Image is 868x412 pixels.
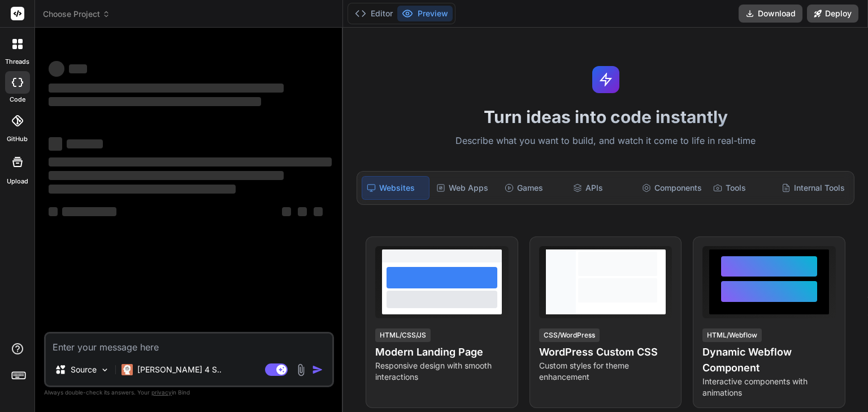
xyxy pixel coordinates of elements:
[350,134,861,148] p: Describe what you want to build, and watch it come to life in real-time
[314,207,323,216] span: ‌
[539,360,672,383] p: Custom styles for theme enhancement
[62,207,116,216] span: ‌
[7,177,28,186] label: Upload
[44,387,334,398] p: Always double-check its answers. Your in Bind
[49,207,58,216] span: ‌
[69,64,87,73] span: ‌
[298,207,307,216] span: ‌
[151,389,172,396] span: privacy
[375,344,509,360] h4: Modern Landing Page
[702,344,836,376] h4: Dynamic Webflow Component
[100,365,110,375] img: Pick Models
[397,6,453,21] button: Preview
[49,185,236,194] span: ‌
[49,61,64,77] span: ‌
[362,176,429,200] div: Websites
[71,364,97,375] p: Source
[455,246,504,257] span: View Prompt
[739,5,802,23] button: Download
[375,360,509,383] p: Responsive design with smooth interactions
[67,139,103,148] span: ‌
[350,6,397,21] button: Editor
[539,344,672,360] h4: WordPress Custom CSS
[49,137,62,151] span: ‌
[49,84,284,93] span: ‌
[312,364,323,375] img: icon
[282,207,291,216] span: ‌
[702,328,762,342] div: HTML/Webflow
[10,95,25,104] label: code
[49,171,284,180] span: ‌
[350,107,861,127] h1: Turn ideas into code instantly
[375,328,431,342] div: HTML/CSS/JS
[7,134,28,144] label: GitHub
[121,364,133,375] img: Claude 4 Sonnet
[619,246,667,257] span: View Prompt
[500,176,566,200] div: Games
[539,328,600,342] div: CSS/WordPress
[702,376,836,398] p: Interactive components with animations
[807,5,858,23] button: Deploy
[637,176,706,200] div: Components
[5,57,29,67] label: threads
[568,176,635,200] div: APIs
[783,246,831,257] span: View Prompt
[49,157,332,166] span: ‌
[777,176,849,200] div: Internal Tools
[43,8,110,20] span: Choose Project
[49,97,261,106] span: ‌
[709,176,775,200] div: Tools
[432,176,498,200] div: Web Apps
[294,363,307,376] img: attachment
[137,364,222,375] p: [PERSON_NAME] 4 S..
